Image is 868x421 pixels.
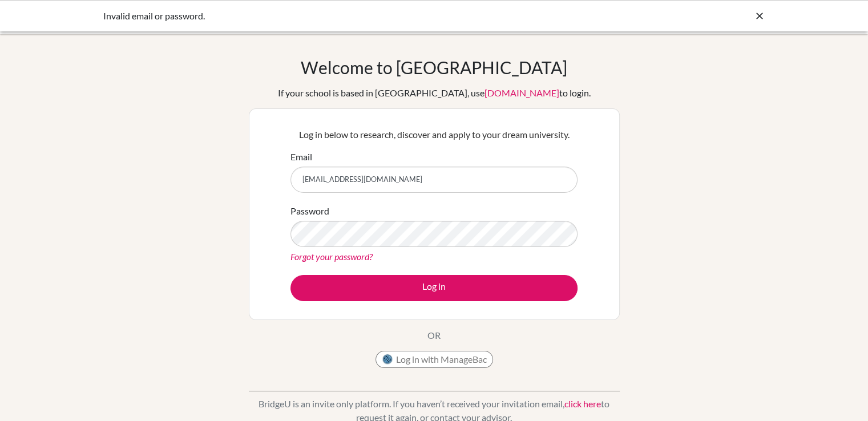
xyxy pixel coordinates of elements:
label: Password [290,204,329,218]
h1: Welcome to [GEOGRAPHIC_DATA] [301,57,567,78]
button: Log in with ManageBac [376,351,493,368]
a: [DOMAIN_NAME] [485,87,559,98]
label: Email [290,150,312,164]
p: Log in below to research, discover and apply to your dream university. [290,128,578,141]
a: Forgot your password? [290,251,373,262]
div: If your school is based in [GEOGRAPHIC_DATA], use to login. [278,86,591,100]
a: click here [564,398,601,409]
button: Log in [290,275,578,301]
p: OR [427,329,441,342]
div: Invalid email or password. [103,9,594,23]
